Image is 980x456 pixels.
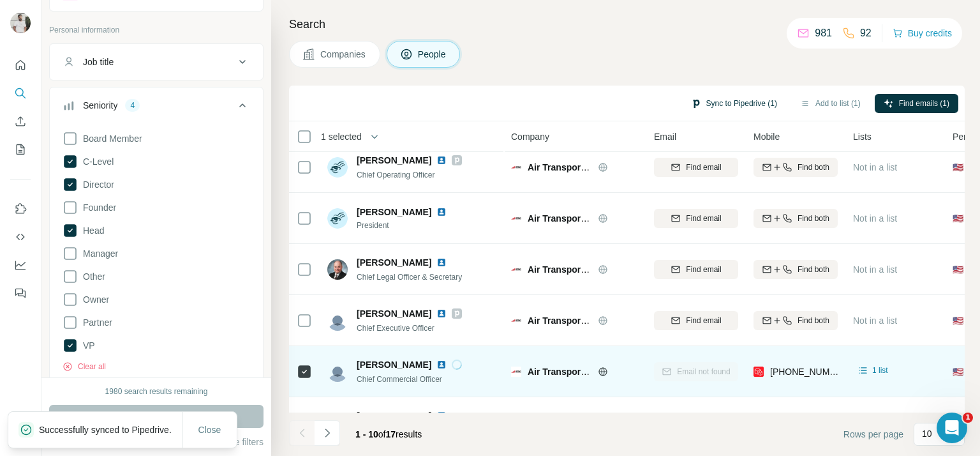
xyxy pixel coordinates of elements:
button: Seniority4 [50,90,263,126]
span: Chief Operating Officer [357,171,435,179]
img: Avatar [327,157,348,178]
span: Not in a list [853,315,897,326]
span: President [357,220,462,231]
p: 10 [922,427,932,440]
img: LinkedIn logo [436,308,447,319]
button: Dashboard [10,254,31,277]
button: Job title [50,47,263,77]
span: Find both [798,162,829,173]
span: Manager [78,247,118,260]
img: LinkedIn logo [436,207,447,217]
span: Head [78,224,104,237]
button: Sync to Pipedrive (1) [682,94,786,113]
span: People [418,48,447,61]
span: Find email [686,162,721,173]
button: Use Surfe on LinkedIn [10,197,31,220]
p: 92 [860,26,872,41]
span: [PERSON_NAME] [357,206,431,218]
img: Avatar [327,413,348,433]
span: Not in a list [853,162,897,172]
span: Founder [78,201,116,214]
span: [PERSON_NAME] [357,358,431,371]
div: Job title [83,56,114,68]
span: [PERSON_NAME] [357,256,431,269]
button: Find email [654,260,738,279]
img: LinkedIn logo [436,360,447,370]
span: Find email [686,213,721,224]
img: Logo of Air Transport Services Group [511,367,521,377]
span: 🇺🇸 [953,263,963,276]
span: Not in a list [853,264,897,275]
button: Close [189,418,230,441]
div: 4 [125,100,140,111]
img: LinkedIn logo [436,257,447,268]
button: Find email [654,158,738,177]
button: Find email [654,311,738,330]
img: Logo of Air Transport Services Group [511,264,521,275]
span: 1 list [872,365,888,376]
span: 🇺🇸 [953,161,963,174]
button: Search [10,82,31,105]
button: Find both [754,158,838,177]
img: Logo of Air Transport Services Group [511,213,521,224]
span: Board Member [78,132,142,145]
button: Clear all [63,361,106,372]
span: 🇺🇸 [953,365,963,378]
img: provider prospeo logo [754,365,764,378]
span: of [378,429,386,439]
span: Find both [798,213,829,224]
span: Find email [686,264,721,275]
span: Find both [798,315,829,326]
span: results [355,429,422,439]
span: Not in a list [853,213,897,224]
span: [PERSON_NAME] [357,307,431,320]
img: Logo of Air Transport Services Group [511,162,521,172]
span: Rows per page [843,428,903,441]
span: [PHONE_NUMBER] [770,367,850,377]
span: Company [511,130,549,143]
span: Companies [320,48,367,61]
button: Buy credits [893,24,952,42]
h4: Search [289,15,965,33]
img: Avatar [327,208,348,229]
span: Find emails (1) [899,98,949,109]
img: Avatar [10,13,31,33]
p: Successfully synced to Pipedrive. [39,423,182,436]
span: Air Transport Services Group [528,213,652,224]
span: Air Transport Services Group [528,315,652,326]
span: Close [198,423,221,436]
button: Find both [754,311,838,330]
button: Feedback [10,282,31,305]
img: LinkedIn logo [436,411,447,421]
iframe: Intercom live chat [937,413,967,443]
button: My lists [10,138,31,161]
span: Chief Legal Officer & Secretary [357,273,462,282]
button: Quick start [10,54,31,77]
span: Lists [853,130,872,143]
span: [PERSON_NAME] [357,154,431,167]
button: Enrich CSV [10,110,31,133]
div: 1980 search results remaining [105,386,208,397]
span: 1 [963,413,973,423]
img: Avatar [327,361,348,382]
span: VP [78,339,95,352]
p: Personal information [49,24,264,36]
span: Air Transport Services Group [528,264,652,275]
img: Avatar [327,259,348,280]
span: Mobile [754,130,780,143]
span: Chief Executive Officer [357,324,434,333]
button: Find both [754,209,838,228]
span: Owner [78,293,109,306]
img: Avatar [327,310,348,331]
span: Chief Commercial Officer [357,375,442,384]
span: 🇺🇸 [953,212,963,225]
span: Find both [798,264,829,275]
div: Seniority [83,99,117,112]
span: Find email [686,315,721,326]
span: Other [78,270,105,283]
button: Find email [654,209,738,228]
span: 1 - 10 [355,429,378,439]
span: Partner [78,316,112,329]
span: Director [78,178,114,191]
img: LinkedIn logo [436,155,447,165]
